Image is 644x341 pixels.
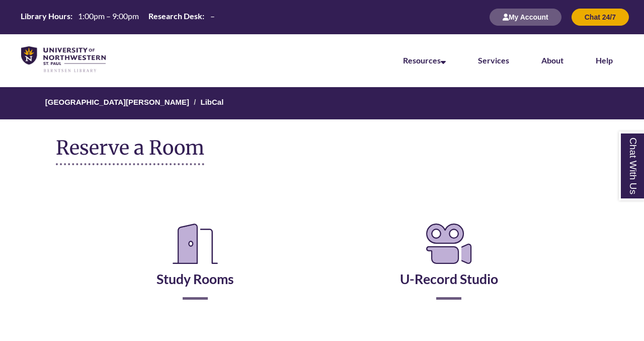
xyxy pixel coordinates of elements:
[210,11,215,21] span: –
[17,11,218,24] a: Hours Today
[156,246,234,287] a: Study Rooms
[144,11,206,22] th: Research Desk:
[56,137,204,165] h1: Reserve a Room
[56,190,588,329] div: Reserve a Room
[200,98,223,106] a: LibCal
[56,87,588,119] nav: Breadcrumb
[78,11,139,21] span: 1:00pm – 9:00pm
[541,55,563,65] a: About
[596,55,613,65] a: Help
[403,55,446,65] a: Resources
[21,46,106,73] img: UNWSP Library Logo
[45,98,189,106] a: [GEOGRAPHIC_DATA][PERSON_NAME]
[572,13,629,21] a: Chat 24/7
[478,55,509,65] a: Services
[17,11,218,23] table: Hours Today
[400,246,498,287] a: U-Record Studio
[17,11,74,22] th: Library Hours:
[572,9,629,26] button: Chat 24/7
[490,9,561,26] button: My Account
[490,13,561,21] a: My Account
